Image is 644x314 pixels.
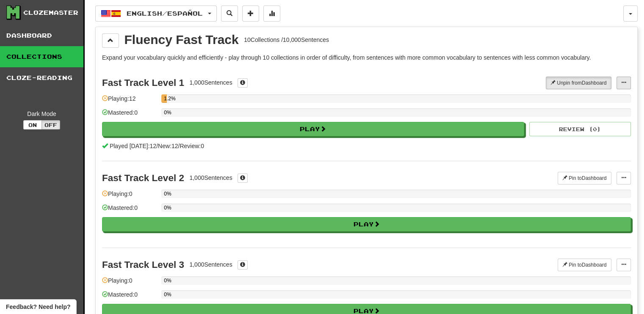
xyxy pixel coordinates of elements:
[156,143,158,149] span: /
[102,122,524,136] button: Play
[189,174,232,182] div: 1,000 Sentences
[180,143,204,149] span: Review: 0
[95,6,217,22] button: English/Español
[102,173,184,183] div: Fast Track Level 2
[102,53,631,62] p: Expand your vocabulary quickly and efficiently - play through 10 collections in order of difficul...
[102,190,157,204] div: Playing: 0
[242,6,259,22] button: Add sentence to collection
[263,6,280,22] button: More stats
[6,303,70,311] span: Open feedback widget
[102,77,184,88] div: Fast Track Level 1
[124,33,239,46] div: Fluency Fast Track
[558,172,611,185] button: Pin toDashboard
[189,260,232,269] div: 1,000 Sentences
[23,120,42,129] button: On
[221,6,238,22] button: Search sentences
[558,259,611,271] button: Pin toDashboard
[244,36,329,44] div: 10 Collections / 10,000 Sentences
[127,10,203,17] span: English / Español
[102,276,157,290] div: Playing: 0
[178,143,180,149] span: /
[189,78,232,87] div: 1,000 Sentences
[102,94,157,108] div: Playing: 12
[158,143,178,149] span: New: 12
[102,259,184,270] div: Fast Track Level 3
[41,120,60,129] button: Off
[546,77,611,89] button: Unpin fromDashboard
[102,217,631,231] button: Play
[6,110,77,118] div: Dark Mode
[164,94,167,103] div: 1.2%
[529,122,631,136] button: Review (0)
[102,290,157,304] div: Mastered: 0
[102,204,157,218] div: Mastered: 0
[23,8,78,17] div: Clozemaster
[110,143,156,149] span: Played [DATE]: 12
[102,108,157,122] div: Mastered: 0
